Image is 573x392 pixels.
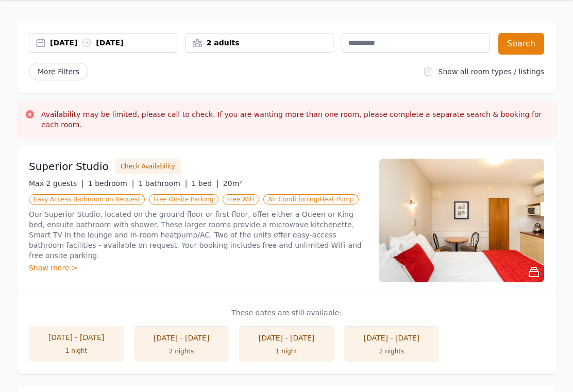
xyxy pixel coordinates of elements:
[355,333,429,343] div: [DATE] - [DATE]
[29,159,109,174] h3: Superior Studio
[50,38,177,48] div: [DATE] [DATE]
[149,194,218,204] span: Free Onsite Parking
[355,347,429,355] div: 2 nights
[39,347,113,355] div: 1 night
[41,109,548,130] h3: Availability may be limited, please call to check. If you are wanting more than one room, please ...
[29,308,544,318] p: These dates are still available:
[144,333,218,343] div: [DATE] - [DATE]
[138,179,187,188] span: 1 bathroom |
[29,179,84,188] span: Max 2 guests |
[29,63,88,80] span: More Filters
[29,194,145,204] span: Easy Access Bathroom on Request
[498,33,544,55] button: Search
[263,194,358,204] span: Air Conditioning/Heat Pump
[191,179,218,188] span: 1 bed |
[29,209,367,261] p: Our Superior Studio, located on the ground floor or first floor, offer either a Queen or King bed...
[186,38,333,48] div: 2 adults
[223,179,242,188] span: 20m²
[144,347,218,355] div: 2 nights
[249,347,324,355] div: 1 night
[249,333,324,343] div: [DATE] - [DATE]
[39,332,113,343] div: [DATE] - [DATE]
[29,263,367,273] div: Show more >
[88,179,134,188] span: 1 bedroom |
[439,67,544,76] label: Show all room types / listings
[115,159,181,174] button: Check Availability
[223,194,260,204] span: Free WiFi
